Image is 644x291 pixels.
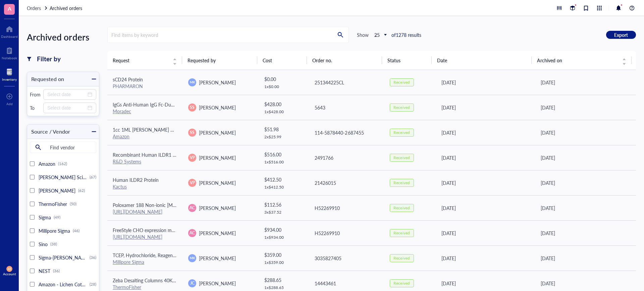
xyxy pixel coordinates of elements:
[357,32,369,38] div: Show
[113,208,162,215] a: [URL][DOMAIN_NAME]
[606,31,636,39] button: Export
[113,83,177,89] div: PHARMARON
[309,170,384,195] td: 21426015
[264,235,303,240] div: 1 x $ 934.00
[39,174,96,180] span: [PERSON_NAME] Scientific
[190,205,195,211] span: AC
[199,230,236,236] span: [PERSON_NAME]
[315,229,379,237] div: H52269910
[315,254,379,262] div: 3035827405
[190,80,195,84] span: MK
[39,214,51,221] span: Sigma
[264,159,303,165] div: 1 x $ 516.00
[78,188,85,193] div: (62)
[315,179,379,187] div: 21426015
[441,179,530,187] div: [DATE]
[264,134,303,140] div: 2 x $ 25.99
[199,79,236,86] span: [PERSON_NAME]
[541,254,631,262] div: [DATE]
[113,133,129,140] a: Amazon
[264,176,303,183] div: $ 412.50
[441,204,530,212] div: [DATE]
[47,91,86,98] input: Select date
[27,4,48,12] a: Orders
[309,220,384,245] td: H52269910
[441,280,530,287] div: [DATE]
[113,252,188,259] span: TCEP, Hydrochloride, Reagent Grade
[39,281,91,288] span: Amazon - Lichen Cottage
[39,201,67,207] span: ThermoFisher
[374,31,380,38] b: 25
[309,120,384,145] td: 114-5878440-2687455
[537,57,618,64] span: Archived on
[199,280,236,287] span: [PERSON_NAME]
[27,5,41,11] span: Orders
[264,210,303,215] div: 3 x $ 37.52
[264,126,303,133] div: $ 51.98
[309,145,384,170] td: 2491766
[190,256,195,260] span: MK
[264,226,303,233] div: $ 934.00
[264,285,303,290] div: 1 x $ 288.65
[393,180,410,186] div: Received
[8,4,11,13] span: A
[39,160,55,167] span: Amazon
[2,45,17,60] a: Notebook
[30,105,41,111] div: To
[190,230,195,236] span: AC
[53,268,60,274] div: (36)
[113,76,143,83] span: sCD24 Protein
[190,180,195,186] span: VP
[541,129,631,136] div: [DATE]
[190,130,195,136] span: SS
[541,229,631,237] div: [DATE]
[113,259,144,265] a: Millipore Sigma
[393,205,410,211] div: Received
[27,74,64,84] div: Requested on
[190,280,195,286] span: JC
[315,204,379,212] div: H52269910
[3,272,16,276] div: Account
[541,79,631,86] div: [DATE]
[6,102,13,106] div: Add
[264,75,303,83] div: $ 0.00
[113,176,159,183] span: Human ILDR2 Protein
[393,230,410,236] div: Received
[39,268,50,274] span: NEST
[90,174,96,180] div: (67)
[309,245,384,271] td: 3035827405
[614,32,628,38] span: Export
[113,277,204,284] span: Zeba Desalting Columns 40K MWCO 10 mL
[315,104,379,111] div: 5643
[73,228,79,233] div: (46)
[27,30,99,44] div: Archived orders
[1,34,18,39] div: Dashboard
[393,256,410,261] div: Received
[541,104,631,111] div: [DATE]
[264,109,303,115] div: 1 x $ 428.00
[199,205,236,211] span: [PERSON_NAME]
[113,108,131,115] a: Moradec
[264,100,303,108] div: $ 428.00
[39,254,90,261] span: Sigma-[PERSON_NAME]
[199,255,236,262] span: [PERSON_NAME]
[8,267,11,270] span: AE
[182,51,257,70] th: Requested by
[309,95,384,120] td: 5643
[113,202,217,208] span: Poloxamer 188 Non-ionic [MEDICAL_DATA] (10%)
[113,158,141,165] a: R&D Systems
[541,204,631,212] div: [DATE]
[47,104,86,112] input: Select date
[113,126,373,133] span: 1cc 1ML [PERSON_NAME] with 27G 1/2 needl Individual Packaging Disposable Industrial, laboratory, ...
[113,227,184,233] span: FreeStyle CHO expression medium
[113,101,267,108] span: IgGs Anti-Human IgG Fc-Duocarmycin DM Antibody with Cleavable Linker
[532,51,632,70] th: Archived on
[113,57,169,64] span: Request
[107,51,182,70] th: Request
[264,201,303,208] div: $ 112.56
[441,229,530,237] div: [DATE]
[113,151,220,158] span: Recombinant Human ILDR1 Fc Chimera Protein, CF
[264,260,303,265] div: 1 x $ 359.00
[315,280,379,287] div: 14443461
[393,105,410,110] div: Received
